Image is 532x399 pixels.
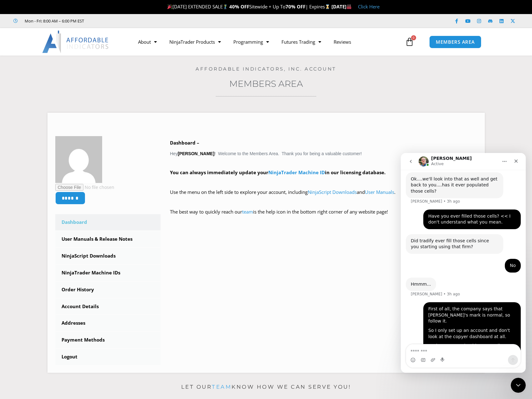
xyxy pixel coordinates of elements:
p: The best way to quickly reach our is the help icon in the bottom right corner of any website page! [170,208,477,225]
img: 🎉 [167,4,172,9]
a: About [132,35,163,49]
span: MEMBERS AREA [436,40,475,44]
a: Affordable Indicators, Inc. Account [196,66,336,72]
span: 0 [411,35,416,40]
p: Let our know how we can serve you! [47,382,485,392]
a: Programming [227,35,275,49]
span: Mon - Fri: 8:00 AM – 6:00 PM EST [23,17,84,25]
b: Dashboard – [170,140,199,146]
a: team [242,209,253,215]
a: 0 [396,33,423,51]
img: 🏭 [347,4,351,9]
strong: 40% OFF [229,3,249,10]
img: 218ed49f7b4d7b0b3a7b8f4ca3e2b80846fc3f0a5916c3644bb1597b344d4cf1 [55,136,102,183]
iframe: Customer reviews powered by Trustpilot [93,18,186,24]
a: NinjaTrader Products [163,35,227,49]
a: User Manuals [365,189,394,195]
a: team [212,384,231,390]
img: LogoAI | Affordable Indicators – NinjaTrader [42,31,109,53]
a: Account Details [55,298,161,315]
a: MEMBERS AREA [429,36,481,48]
a: Addresses [55,315,161,331]
strong: 70% OFF [286,3,306,10]
strong: You can always immediately update your in our licensing database. [170,169,385,175]
div: Hey ! Welcome to the Members Area. Thank you for being a valuable customer! [170,139,477,225]
a: NinjaScript Downloads [308,189,357,195]
nav: Menu [132,35,404,49]
a: User Manuals & Release Notes [55,231,161,247]
a: NinjaScript Downloads [55,248,161,264]
a: Click Here [358,3,380,10]
a: NinjaTrader Machine IDs [55,265,161,281]
a: Logout [55,349,161,365]
img: ⌛ [325,4,330,9]
a: Order History [55,282,161,298]
a: Reviews [327,35,357,49]
img: 🏌️‍♂️ [223,4,228,9]
strong: [DATE] [331,3,352,10]
p: Use the menu on the left side to explore your account, including and . [170,188,477,205]
a: Payment Methods [55,332,161,348]
strong: [PERSON_NAME] [178,151,214,156]
span: [DATE] EXTENDED SALE Sitewide + Up To | Expires [166,3,331,10]
iframe: Intercom live chat [401,153,526,373]
a: Members Area [229,78,303,89]
nav: Account pages [55,214,161,365]
a: Futures Trading [275,35,327,49]
iframe: Intercom live chat [511,378,526,393]
a: Dashboard [55,214,161,230]
a: NinjaTrader Machine ID [268,169,325,175]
